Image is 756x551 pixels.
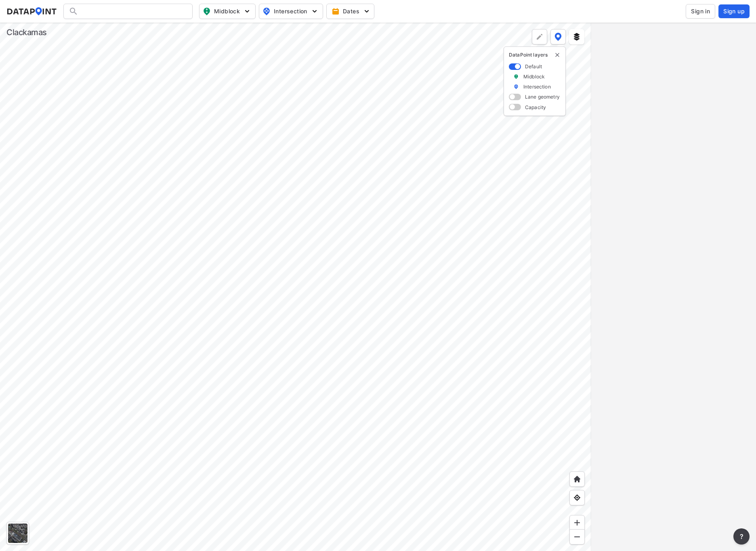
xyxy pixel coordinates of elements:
img: marker_Midblock.5ba75e30.svg [513,73,519,80]
span: Sign up [723,7,745,15]
div: Zoom out [569,529,585,545]
button: Intersection [259,4,323,19]
button: External layers [569,29,584,44]
div: Clackamas [6,27,47,38]
div: Zoom in [569,515,585,530]
label: Intersection [523,83,551,90]
img: marker_Intersection.6861001b.svg [513,83,519,90]
img: 5YPKRKmlfpI5mqlR8AD95paCi+0kK1fRFDJSaMmawlwaeJcJwk9O2fotCW5ve9gAAAAASUVORK5CYII= [311,7,319,15]
button: Midblock [199,4,256,19]
span: Sign in [691,7,710,15]
img: MAAAAAElFTkSuQmCC [573,533,581,541]
a: Sign in [684,4,717,19]
span: Midblock [203,6,250,16]
div: Polygon tool [532,29,547,44]
span: Dates [333,7,369,15]
img: 5YPKRKmlfpI5mqlR8AD95paCi+0kK1fRFDJSaMmawlwaeJcJwk9O2fotCW5ve9gAAAAASUVORK5CYII= [363,7,371,15]
img: data-point-layers.37681fc9.svg [554,33,562,41]
img: map_pin_int.54838e6b.svg [262,6,271,16]
img: calendar-gold.39a51dde.svg [332,7,340,15]
img: dataPointLogo.9353c09d.svg [6,7,57,15]
button: Sign in [686,4,715,19]
img: +Dz8AAAAASUVORK5CYII= [535,33,544,41]
button: Dates [326,4,374,19]
label: Default [525,63,542,70]
a: Sign up [717,4,750,18]
label: Capacity [525,104,546,111]
img: ZvzfEJKXnyWIrJytrsY285QMwk63cM6Drc+sIAAAAASUVORK5CYII= [573,519,581,527]
img: close-external-leyer.3061a1c7.svg [554,52,561,58]
span: ? [738,532,745,541]
p: DataPoint layers [509,52,561,58]
button: delete [554,52,561,58]
img: 5YPKRKmlfpI5mqlR8AD95paCi+0kK1fRFDJSaMmawlwaeJcJwk9O2fotCW5ve9gAAAAASUVORK5CYII= [243,7,251,15]
label: Midblock [523,73,545,80]
div: View my location [569,490,585,505]
img: layers.ee07997e.svg [573,33,581,41]
img: map_pin_mid.602f9df1.svg [202,6,212,16]
div: Toggle basemap [6,522,29,545]
span: Intersection [262,6,318,16]
button: Sign up [718,4,750,18]
button: more [733,528,750,545]
label: Lane geometry [525,93,560,100]
div: Home [569,471,585,487]
img: +XpAUvaXAN7GudzAAAAAElFTkSuQmCC [573,475,581,483]
img: zeq5HYn9AnE9l6UmnFLPAAAAAElFTkSuQmCC [573,494,581,502]
button: DataPoint layers [550,29,566,44]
